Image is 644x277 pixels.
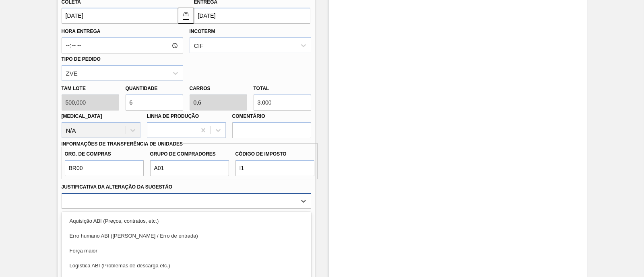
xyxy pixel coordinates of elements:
[194,42,204,49] div: CIF
[62,141,183,147] label: Informações de Transferência de Unidades
[62,243,311,258] div: Força maior
[62,56,101,62] label: Tipo de pedido
[62,211,311,222] label: Observações
[254,86,269,91] label: Total
[62,26,183,37] label: Hora Entrega
[181,11,191,21] img: locked
[150,148,229,160] label: Grupo de Compradores
[62,228,311,243] div: Erro humano ABI ([PERSON_NAME] / Erro de entrada)
[62,83,119,94] label: Tam lote
[235,148,314,160] label: Código de Imposto
[232,111,311,122] label: Comentário
[190,29,215,34] label: Incoterm
[66,70,78,76] div: ZVE
[194,8,310,24] input: dd/mm/yyyy
[147,113,199,119] label: Linha de Produção
[190,86,211,91] label: Carros
[62,258,311,273] div: Logística ABI (Problemas de descarga etc.)
[65,148,144,160] label: Org. de Compras
[62,8,178,24] input: dd/mm/yyyy
[178,8,194,24] button: locked
[62,113,102,119] label: [MEDICAL_DATA]
[126,86,158,91] label: Quantidade
[62,213,311,228] div: Aquisição ABI (Preços, contratos, etc.)
[62,184,173,190] label: Justificativa da Alteração da Sugestão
